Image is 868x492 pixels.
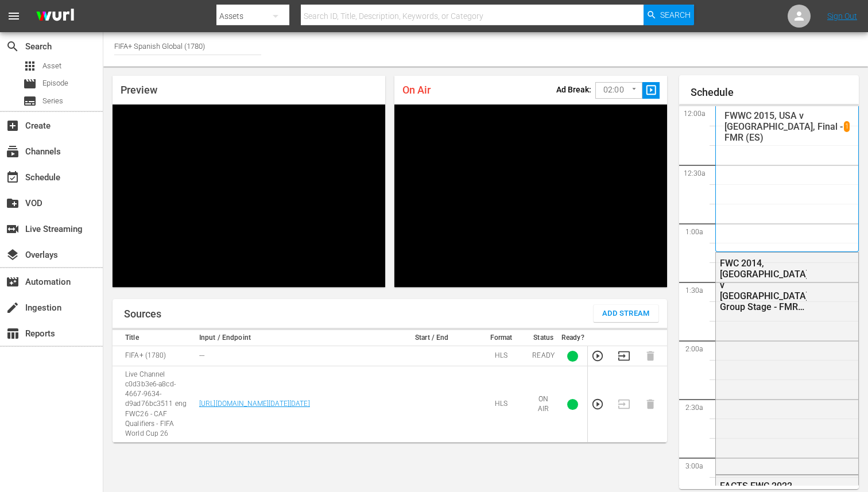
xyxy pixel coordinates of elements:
[6,171,20,184] span: Schedule
[558,330,588,346] th: Ready?
[394,104,667,287] div: Video Player
[6,145,20,158] span: Channels
[474,366,529,443] td: HLS
[199,400,310,408] a: [URL][DOMAIN_NAME][DATE][DATE]
[402,84,431,96] span: On Air
[196,330,390,346] th: Input / Endpoint
[529,330,558,346] th: Status
[644,5,694,25] button: Search
[28,3,83,30] img: ans4CAIJ8jUAAAAAAAAAAAAAAAAAAAAAAAAgQb4GAAAAAAAAAAAAAAAAAAAAAAAAJMjXAAAAAAAAAAAAAAAAAAAAAAAAgAT5G...
[556,85,591,94] p: Ad Break:
[660,5,691,25] span: Search
[42,60,61,72] span: Asset
[529,346,558,366] td: READY
[6,222,20,236] span: Live Streaming
[7,9,21,23] span: menu
[845,122,849,130] p: 1
[113,366,196,443] td: Live Channel c0d3b3e6-a8cd-4667-9634-d9ad76bc3511 eng FWC26 - CAF Qualifiers - FIFA World Cup 26
[645,84,658,97] span: slideshow_sharp
[121,84,157,96] span: Preview
[42,95,63,107] span: Series
[6,248,20,262] span: Overlays
[124,308,161,320] h1: Sources
[594,305,658,322] button: Add Stream
[595,79,642,101] div: 02:00
[474,330,529,346] th: Format
[390,330,474,346] th: Start / End
[6,40,20,53] span: Search
[6,275,20,289] span: Automation
[474,346,529,366] td: HLS
[6,327,20,340] span: Reports
[6,196,20,210] span: VOD
[591,398,604,410] button: Preview Stream
[724,110,844,143] p: FWWC 2015, USA v [GEOGRAPHIC_DATA], Final - FMR (ES)
[591,350,604,362] button: Preview Stream
[720,258,807,312] div: FWC 2014, [GEOGRAPHIC_DATA] v [GEOGRAPHIC_DATA], Group Stage - FMR (ES)
[827,11,857,21] a: Sign Out
[23,77,37,91] span: Episode
[113,330,196,346] th: Title
[6,119,20,133] span: Create
[618,350,630,362] button: Transition
[529,366,558,443] td: ON AIR
[113,346,196,366] td: FIFA+ (1780)
[6,301,20,315] span: Ingestion
[196,346,390,366] td: ---
[113,104,385,287] div: Video Player
[23,94,37,108] span: Series
[602,307,650,320] span: Add Stream
[23,59,37,73] span: Asset
[691,87,859,98] h1: Schedule
[42,78,68,89] span: Episode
